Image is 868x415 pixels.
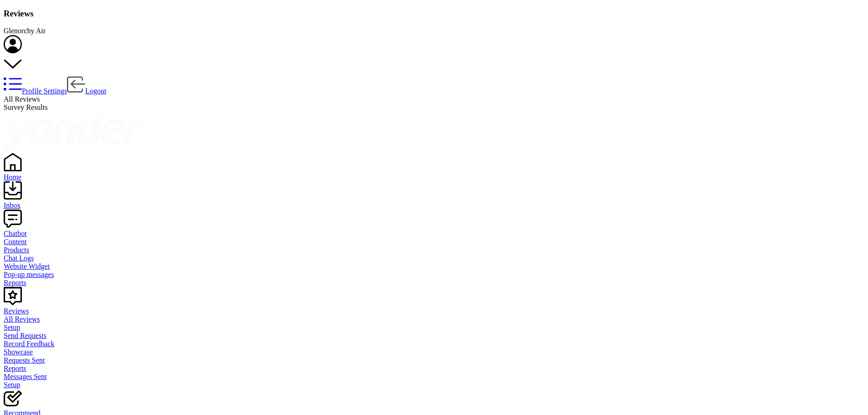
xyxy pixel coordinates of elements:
[4,238,864,246] a: Content
[4,201,864,210] div: Inbox
[4,103,47,111] span: Survey Results
[4,246,864,254] a: Products
[4,373,864,381] a: Messages Sent
[4,356,864,364] a: Requests Sent
[4,332,864,340] a: Send Requests
[4,230,864,238] div: Chatbot
[4,262,864,271] a: Website Widget
[4,254,864,262] a: Chat Logs
[4,27,864,35] div: Glenorchy Air
[4,364,864,373] a: Reports
[4,348,864,356] a: Showcase
[4,315,864,323] a: All Reviews
[4,279,864,287] a: Reports
[4,165,864,181] a: Home
[4,381,864,389] a: Setup
[4,95,40,103] span: All Reviews
[4,193,864,210] a: Inbox
[4,173,864,181] div: Home
[4,87,67,95] a: Profile Settings
[4,271,864,279] a: Pop-up messages
[67,87,106,95] a: Logout
[4,307,864,315] div: Reviews
[4,340,864,348] a: Record Feedback
[4,112,140,151] img: yonder-white-logo.png
[4,299,864,315] a: Reviews
[4,323,864,332] a: Setup
[4,9,864,19] h3: Reviews
[4,221,864,238] a: Chatbot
